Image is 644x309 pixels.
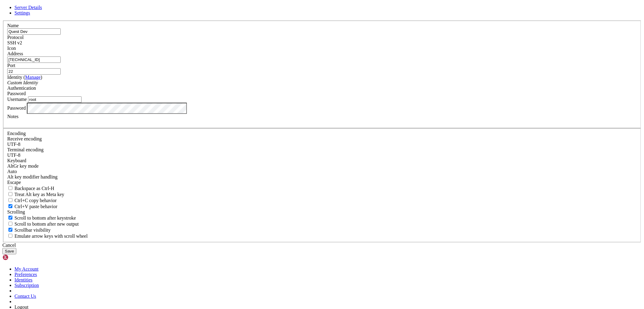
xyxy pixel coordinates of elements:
label: Port [7,63,15,68]
span: CRITICAL - Still need to do: [7,183,75,188]
input: Ctrl+V paste behavior [8,204,12,208]
span: ╰────────────────────────────────────────────────────────────────────────────────────────────────... [2,259,536,263]
label: Name [7,23,19,28]
span: ❯ [7,243,10,248]
label: Set the expected encoding for data received from the host. If the encodings do not match, visual ... [7,163,39,169]
x-row: 1. [2,123,565,128]
span: [DATE] 08:24 - Malware files created in [7,138,101,143]
span: SSH v2 [7,40,22,45]
label: When using the alternative screen buffer, and DECCKM (Application Cursor Keys) is active, mouse w... [7,233,88,239]
span: Backspace as Ctrl-H [14,186,54,191]
x-row: * network config /etc/netplan/ uses eth0 + dhcp can be changed to static [2,58,565,63]
x-row: To restore this content, you can run the 'unminimize' command. [2,48,565,53]
span: passwd root commands in /root [85,249,155,253]
span: ✅ [7,173,12,178]
div: UTF-8 [7,142,637,147]
span: Auto [7,169,17,174]
input: Ctrl+C copy behavior [8,198,12,202]
span: ● [2,63,5,68]
div: SSH v2 [7,40,637,46]
span: [PERSON_NAME] on [DATE] | root | parent | next [–] [7,53,128,57]
label: Encoding [7,131,26,136]
x-row: 3. [2,133,565,138]
x-row: * Management: [URL][DOMAIN_NAME] [2,18,565,23]
span: │ [2,233,5,238]
span: Bash(passwd root) [7,193,48,198]
span: ✅ [7,168,12,173]
a: Manage [25,75,41,80]
span: │ [31,224,34,228]
label: Ctrl-C copies if true, send ^C to host if false. Ctrl-Shift-C sends ^C to host if true, copies if... [7,198,57,203]
x-row: passwd root [2,224,565,229]
div: (19, 18) [51,93,53,98]
x-row: Removed malware files from [2,158,565,163]
a: Subscription [14,283,39,288]
span: │ [2,218,5,223]
span: │ [534,213,536,218]
label: Controls how the Alt key is handled. Escape: Send an ESC prefix. 8-Bit: Add 128 to the typed char... [7,174,58,179]
label: Icon [7,46,16,51]
input: Treat Alt key as Meta key [8,192,12,196]
div: Cancel [2,243,642,248]
x-row: Deleted compromised "myuser" account Disabled suspicious SSH key in root account [2,163,565,168]
label: Scrolling [7,209,25,214]
span: Treat Alt key as Meta key [14,192,64,197]
label: Password [7,105,26,111]
span: │ [2,228,5,233]
div: Escape [7,180,637,185]
span: Scroll to bottom after new output [14,221,79,227]
x-row: root@vps3136093:~# [2,93,565,98]
span: │ [546,253,548,258]
span: ● [2,193,5,198]
x-row: 4. [2,138,565,143]
input: Host Name or IP [7,56,61,63]
span: ( ) [24,75,42,80]
span: │ [2,213,5,218]
label: The vertical scrollbar mode. [7,227,51,233]
x-row: New password: [2,78,565,83]
span: [DATE] 17:20-18:07 UTC - Your server launches massive SSH attacks on 61+ servers [7,133,200,138]
label: Address [7,51,23,56]
input: Scroll to bottom after new output [8,222,12,226]
span: 1. [12,243,17,248]
a: Server Details [14,5,42,10]
label: The default terminal encoding. ISO-2022 enables character map translations (like graphics maps). ... [7,147,43,152]
span: I made ts_block. It solved a particular problem I had at a particular time. Nobody should be doin... [7,27,415,32]
a: Settings [14,10,30,15]
span: │ [2,238,5,243]
input: Port Number [7,68,61,75]
span: │ [534,228,536,233]
span: │ [2,243,5,248]
span: EvanAnderson on [DATE] | root | parent | next [–] [7,18,126,22]
span: │ [155,249,157,253]
span: Yes [17,243,24,248]
span: Scrollbar visibility [14,227,51,233]
x-row: root@vps3136093:~# passwd root [2,73,565,78]
x-row: The attacks happened between 19:20 - 20:07 CE(S)T (which is around 17:20 - 18:07 UTC). [2,103,565,108]
span: UTF-8 [7,142,21,147]
x-row: Yes, and don't ask again for [2,249,565,254]
label: Scroll to bottom after new output. [7,221,79,227]
label: Username [7,97,27,102]
x-row: Last login: [DATE] from [TECHNICAL_ID] [2,68,565,73]
span: Ctrl+V paste behavior [14,204,57,209]
x-row: - root, admin, user, newuser [2,78,565,83]
x-row: * Support: [URL][DOMAIN_NAME] [2,23,565,28]
span: [DATE] 05:03 UTC - "myuser" account compromised from [GEOGRAPHIC_DATA] ([TECHNICAL_ID]) [7,123,217,128]
x-row: Do you want to proceed? [2,238,565,243]
div: UTF-8 [7,153,637,158]
x-row: 2. [2,128,565,133]
span: Emulate arrow keys with scroll wheel [14,233,88,239]
img: Shellngn [2,254,37,260]
input: Scroll to bottom after keystroke [8,216,12,220]
x-row: No, and tell [PERSON_NAME] what to do differently [2,253,565,259]
span: Timeline of compromise: [7,113,63,118]
span: /tmp/.X2ss-unix/ [75,158,114,163]
label: Set the expected encoding for data received from the host. If the encodings do not match, visual ... [7,136,42,141]
span: │ [2,253,5,258]
span: │ [531,243,534,248]
span: ✅ [99,163,104,168]
span: Running… [7,198,26,203]
span: Escape [7,180,21,185]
